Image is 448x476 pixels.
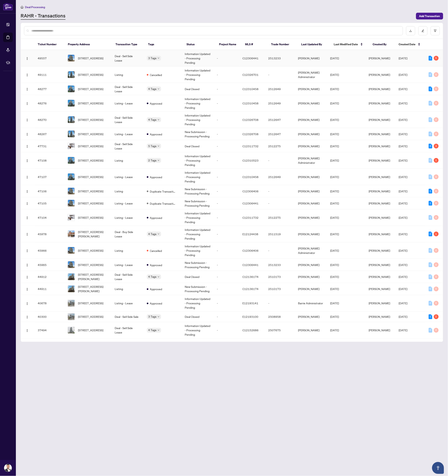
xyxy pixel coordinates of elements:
a: RAHR - Transactions [21,13,65,20]
img: Logo [26,57,29,60]
td: Listing - Lease [112,169,144,185]
button: download [406,26,415,35]
img: thumbnail-img [68,116,75,123]
span: E12193141 [243,302,259,305]
td: [PERSON_NAME] [295,50,327,66]
span: filter [434,29,437,32]
img: thumbnail-img [68,143,75,149]
span: [DATE] [399,132,408,136]
span: down [158,119,160,121]
span: [DATE] [330,315,339,319]
img: Logo [26,119,29,122]
span: Approved [150,301,162,306]
td: Information Updated - Processing Pending [182,50,214,66]
button: Logo [24,327,30,333]
span: [DATE] [330,275,339,279]
td: [PERSON_NAME] Administrator [295,152,327,169]
span: 3 Tags [148,56,157,60]
span: [PERSON_NAME] [369,175,390,179]
button: Logo [24,86,30,92]
div: 1 [429,87,432,91]
img: Logo [26,249,29,252]
td: 47105 [35,197,64,209]
span: [PERSON_NAME] [369,287,390,291]
td: 48270 [35,112,64,128]
div: 0 [434,101,439,106]
td: - [214,169,239,185]
td: - [214,128,239,140]
div: 3 [434,144,439,148]
span: edit [422,29,424,32]
span: download [409,29,412,32]
td: Listing - Lease [112,197,144,209]
div: 0 [434,215,439,220]
td: 2512647 [265,112,295,128]
div: 1 [429,201,432,206]
span: [DATE] [330,73,339,76]
span: [PERSON_NAME] [369,144,390,148]
td: 47106 [35,185,64,197]
span: C12326708 [243,132,259,136]
span: [DATE] [399,287,408,291]
td: 49557 [35,50,64,66]
td: 48276 [35,95,64,112]
span: [PERSON_NAME] [369,216,390,219]
span: [DATE] [399,329,408,332]
td: Deal - Sell Side Lease [112,140,144,152]
div: 0 [434,287,439,291]
span: [PERSON_NAME] [369,101,390,105]
div: 1 [434,232,439,236]
th: Created Date [396,39,426,50]
span: C12311732 [243,144,259,148]
span: [DATE] [330,249,339,252]
div: 0 [429,117,432,122]
span: [PERSON_NAME] [369,56,390,60]
div: 0 [429,101,432,106]
span: 2 Tags [148,158,157,163]
span: [DATE] [399,302,408,305]
span: [DATE] [330,189,339,193]
div: 1 [429,56,432,61]
img: Logo [26,233,29,236]
th: Trade Number [268,39,298,50]
td: - [214,95,239,112]
span: [DATE] [330,101,339,105]
span: C12306441 [243,201,259,205]
td: [PERSON_NAME] [295,83,327,95]
td: - [265,152,295,169]
th: Ticket Number [35,39,65,50]
span: Approved [150,132,162,136]
img: thumbnail-img [68,55,75,62]
span: down [158,57,160,59]
span: [DATE] [399,232,408,236]
span: [DATE] [399,249,408,252]
th: Tags [145,39,183,50]
span: Approved [150,216,162,220]
span: C12136174 [243,275,259,279]
button: Logo [24,200,30,206]
span: Approved [150,175,162,179]
img: thumbnail-img [68,100,75,107]
span: [STREET_ADDRESS] [78,118,103,122]
td: Deal - Sell Side Lease [112,112,144,128]
img: thumbnail-img [68,231,75,237]
td: Listing [112,185,144,197]
span: [DATE] [399,118,408,121]
td: 47731 [35,140,64,152]
img: Logo [26,202,29,205]
td: Deal Closed [182,83,214,95]
img: Logo [26,176,29,179]
span: [DATE] [330,263,339,267]
span: [DATE] [330,216,339,219]
td: 47108 [35,152,64,169]
button: Logo [24,262,30,268]
span: down [158,145,160,147]
img: Logo [26,190,29,193]
img: Logo [26,73,29,77]
span: [PERSON_NAME] [369,118,390,121]
div: 0 [434,328,439,333]
td: Listing - Lease [112,128,144,140]
span: [PERSON_NAME] [369,329,390,332]
span: C12306441 [243,56,259,60]
td: Information Updated - Processing Pending [182,66,214,83]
